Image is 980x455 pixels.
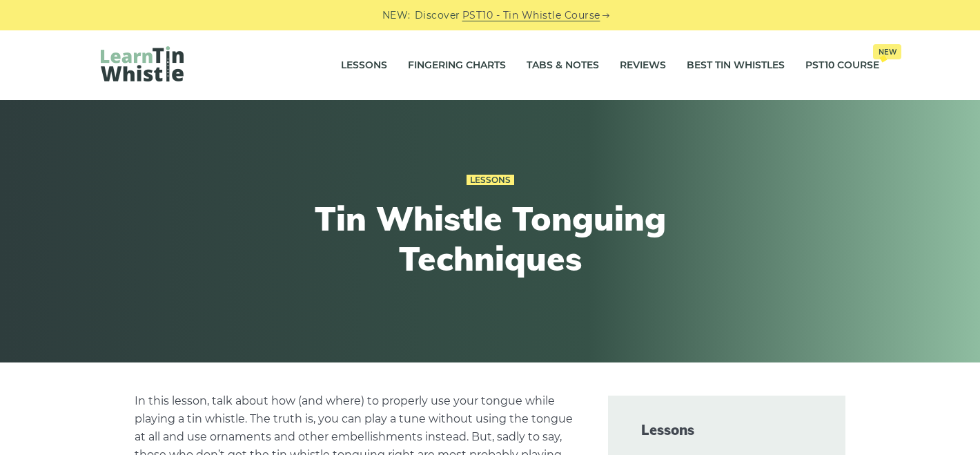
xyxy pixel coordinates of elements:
a: Fingering Charts [408,48,506,83]
a: PST10 CourseNew [805,48,879,83]
a: Lessons [467,175,514,186]
span: Lessons [641,420,812,440]
span: New [873,44,901,59]
h1: Tin Whistle Tonguing Techniques [236,199,744,278]
a: Tabs & Notes [527,48,599,83]
a: Reviews [620,48,666,83]
a: Best Tin Whistles [687,48,785,83]
img: LearnTinWhistle.com [101,46,184,81]
a: Lessons [341,48,387,83]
